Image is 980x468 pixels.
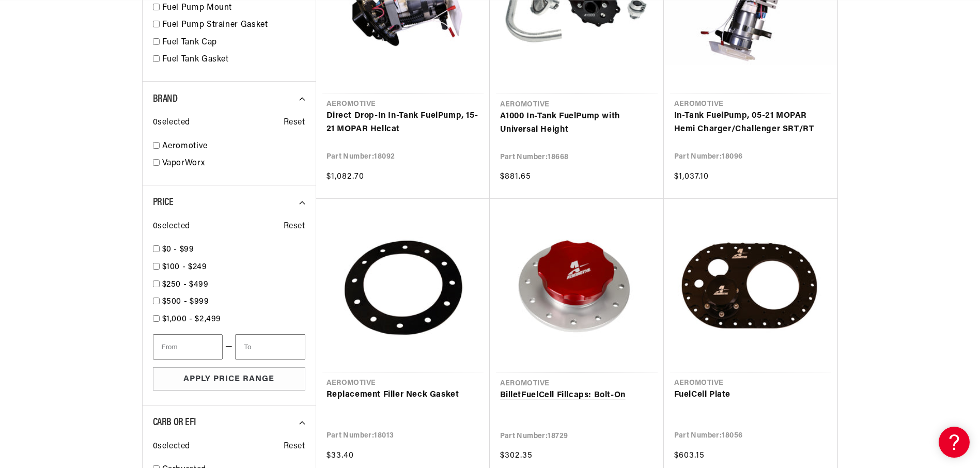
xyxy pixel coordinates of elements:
[153,220,190,233] span: 0 selected
[153,116,190,130] span: 0 selected
[225,340,233,354] span: —
[284,440,305,454] span: Reset
[162,140,305,153] a: Aeromotive
[162,298,209,306] span: $500 - $999
[162,19,305,32] a: Fuel Pump Strainer Gasket
[153,417,196,428] span: CARB or EFI
[153,440,190,454] span: 0 selected
[162,280,209,289] span: $250 - $499
[162,263,207,271] span: $100 - $249
[326,388,479,402] a: Replacement Filler Neck Gasket
[162,245,194,254] span: $0 - $99
[153,367,305,391] button: Apply Price Range
[674,388,827,402] a: FuelCell Plate
[162,53,305,67] a: Fuel Tank Gasket
[500,110,654,136] a: A1000 In-Tank FuelPump with Universal Height
[162,315,222,323] span: $1,000 - $2,499
[153,197,174,208] span: Price
[162,36,305,50] a: Fuel Tank Cap
[162,2,305,15] a: Fuel Pump Mount
[674,110,827,136] a: In-Tank FuelPump, 05-21 MOPAR Hemi Charger/Challenger SRT/RT
[153,94,178,104] span: Brand
[153,334,223,360] input: From
[162,157,305,170] a: VaporWorx
[284,116,305,130] span: Reset
[326,110,479,136] a: Direct Drop-In In-Tank FuelPump, 15-21 MOPAR Hellcat
[500,389,654,402] a: BilletFuelCell Fillcaps: Bolt-On
[284,220,305,233] span: Reset
[235,334,305,360] input: To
